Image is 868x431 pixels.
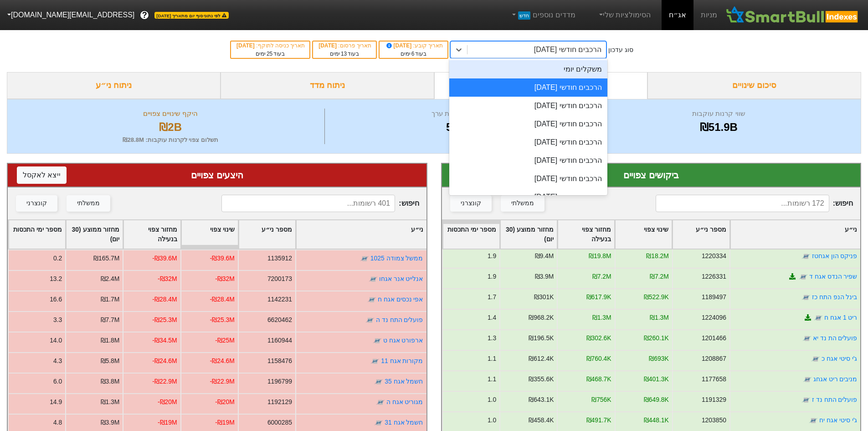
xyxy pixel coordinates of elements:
[443,220,499,249] div: Toggle SortBy
[101,356,120,366] div: ₪5.8M
[17,168,417,182] div: היצעים צפויים
[376,316,423,323] a: פועלים התח נד ה
[673,220,729,249] div: Toggle SortBy
[646,251,669,261] div: ₪18.2M
[809,416,818,425] img: tase link
[501,195,544,212] button: ממשלתי
[152,295,177,304] div: -₪28.4M
[701,251,726,261] div: 1220334
[158,274,177,284] div: -₪32M
[802,334,811,343] img: tase link
[588,251,611,261] div: ₪19.8M
[215,336,235,345] div: -₪25M
[649,354,668,363] div: ₪693K
[812,252,857,260] a: פניקס הון אגחטז
[529,395,554,405] div: ₪643.1K
[50,295,62,304] div: 16.6
[50,336,62,345] div: 14.0
[449,151,607,170] div: הרכבים חודשי [DATE]
[824,314,857,321] a: ריט 1 אגח ח
[267,295,292,304] div: 1142231
[152,254,177,263] div: -₪39.6M
[813,313,822,322] img: tase link
[586,292,611,302] div: ₪617.9K
[17,166,67,184] button: ייצא לאקסל
[50,397,62,407] div: 14.9
[586,333,611,343] div: ₪302.6K
[801,252,810,261] img: tase link
[19,119,322,135] div: ₪2B
[53,315,62,325] div: 3.3
[608,45,633,55] div: סוג עדכון
[152,336,177,345] div: -₪34.5M
[449,78,607,97] div: הרכבים חודשי [DATE]
[53,254,62,263] div: 0.2
[384,50,443,58] div: בעוד ימים
[586,354,611,363] div: ₪760.4K
[591,395,611,405] div: ₪756K
[53,418,62,427] div: 4.8
[386,398,423,405] a: מגוריט אגח ה
[701,292,726,302] div: 1189497
[93,254,119,263] div: ₪165.7M
[534,44,601,55] div: הרכבים חודשי [DATE]
[487,333,496,343] div: 1.3
[123,220,180,249] div: Toggle SortBy
[267,274,292,284] div: 7200173
[210,377,235,386] div: -₪22.9M
[487,354,496,363] div: 1.1
[529,374,554,384] div: ₪355.6K
[656,195,853,212] span: חיפוש :
[449,188,607,206] div: הרכבים חודשי [DATE]
[487,272,496,281] div: 1.9
[802,375,812,384] img: tase link
[586,415,611,425] div: ₪491.7K
[529,415,554,425] div: ₪458.4K
[267,254,292,263] div: 1135912
[449,133,607,151] div: הרכבים חודשי [DATE]
[384,42,443,50] div: תאריך קובע :
[142,9,147,21] span: ?
[236,42,305,50] div: תאריך כניסה לתוקף :
[500,220,557,249] div: Toggle SortBy
[210,254,235,263] div: -₪39.6M
[822,355,857,362] a: ג'י סיטי אגח כ
[267,418,292,427] div: 6000285
[221,195,395,212] input: 401 רשומות...
[643,333,668,343] div: ₪260.1K
[26,198,47,208] div: קונצרני
[534,292,553,302] div: ₪301K
[819,416,857,424] a: ג'י סיטי אגח יח
[215,274,235,284] div: -₪32M
[53,377,62,386] div: 6.0
[812,396,857,403] a: פועלים התח נד ז
[385,42,413,49] span: [DATE]
[534,272,554,281] div: ₪3.9M
[615,220,672,249] div: Toggle SortBy
[158,418,177,427] div: -₪19M
[434,72,648,99] div: ביקושים והיצעים צפויים
[529,354,554,363] div: ₪612.4K
[812,334,857,342] a: פועלים הת נד יא
[374,418,383,427] img: tase link
[487,251,496,261] div: 1.9
[267,377,292,386] div: 1196799
[813,375,857,383] a: מניבים ריט אגחג
[77,198,100,208] div: ממשלתי
[656,195,829,212] input: 172 רשומות...
[701,354,726,363] div: 1208867
[360,254,369,263] img: tase link
[154,12,228,19] span: לפי נתוני סוף יום מתאריך [DATE]
[529,333,554,343] div: ₪196.5K
[158,397,177,407] div: -₪20M
[701,333,726,343] div: 1201466
[19,135,322,145] div: תשלום צפוי לקרנות עוקבות : ₪28.8M
[101,295,120,304] div: ₪1.7M
[529,313,554,322] div: ₪968.2K
[643,374,668,384] div: ₪401.3K
[449,97,607,115] div: הרכבים חודשי [DATE]
[451,168,852,182] div: ביקושים צפויים
[267,315,292,325] div: 6620462
[50,274,62,284] div: 13.2
[221,195,419,212] span: חיפוש :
